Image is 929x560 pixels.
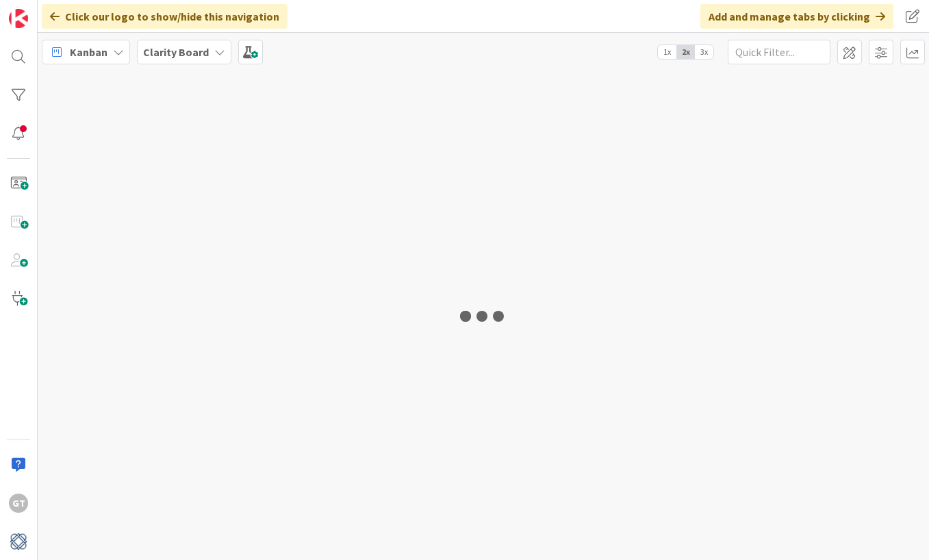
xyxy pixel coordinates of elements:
[9,532,28,551] img: avatar
[143,45,209,59] b: Clarity Board
[700,4,893,29] div: Add and manage tabs by clicking
[695,45,713,59] span: 3x
[676,45,695,59] span: 2x
[9,494,28,513] div: GT
[9,9,28,28] img: Visit kanbanzone.com
[658,45,676,59] span: 1x
[42,4,288,29] div: Click our logo to show/hide this navigation
[728,40,830,64] input: Quick Filter...
[70,44,107,60] span: Kanban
